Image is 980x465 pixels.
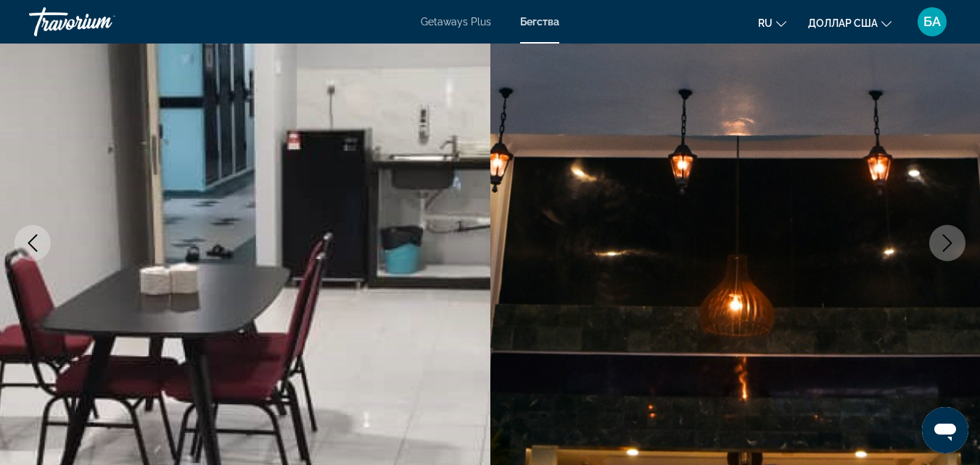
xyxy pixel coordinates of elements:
[808,17,878,29] font: доллар США
[758,17,773,29] font: ru
[913,7,951,37] button: Меню пользователя
[421,16,491,28] a: Getaways Plus
[923,14,941,29] font: БА
[15,225,51,261] button: Previous image
[929,225,965,261] button: Next image
[758,12,786,33] button: Изменить язык
[922,407,968,453] iframe: Кнопка запуска окна обмена сообщениями
[808,12,892,33] button: Изменить валюту
[520,16,559,28] a: Бегства
[29,3,174,41] a: Травориум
